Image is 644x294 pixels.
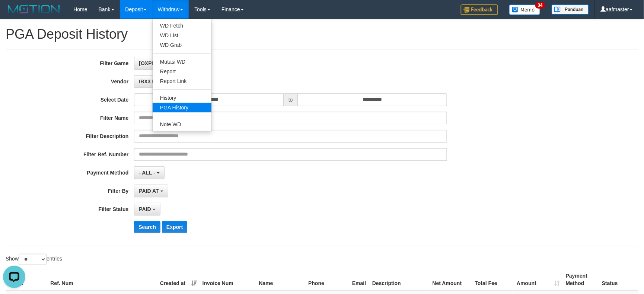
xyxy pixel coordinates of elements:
[535,2,545,9] span: 34
[256,269,306,290] th: Name
[563,269,599,290] th: Payment Method
[284,93,298,106] span: to
[134,75,203,88] button: IBX3 MAKMURTOPUP
[139,188,159,194] span: PAID AT
[134,221,160,233] button: Search
[153,21,211,31] a: WD Fetch
[369,269,430,290] th: Description
[514,269,563,290] th: Amount: activate to sort column ascending
[6,27,638,42] h1: PGA Deposit History
[461,4,498,15] img: Feedback.jpg
[349,269,369,290] th: Email
[134,185,168,197] button: PAID AT
[139,79,194,84] span: IBX3 MAKMURTOPUP
[157,269,200,290] th: Created at: activate to sort column ascending
[134,203,160,215] button: PAID
[153,93,211,103] a: History
[599,269,638,290] th: Status
[552,4,589,15] img: panduan.png
[139,60,187,66] span: [OXPLAY] ZEUS138
[200,269,256,290] th: Invoice Num
[19,254,47,265] select: Showentries
[153,31,211,40] a: WD List
[472,269,514,290] th: Total Fee
[430,269,472,290] th: Net Amount
[134,57,197,70] button: [OXPLAY] ZEUS138
[162,221,187,233] button: Export
[305,269,349,290] th: Phone
[153,40,211,50] a: WD Grab
[153,67,211,76] a: Report
[153,76,211,86] a: Report Link
[139,170,155,176] span: - ALL -
[3,3,25,25] button: Open LiveChat chat widget
[139,206,151,212] span: PAID
[134,166,164,179] button: - ALL -
[153,119,211,129] a: Note WD
[6,254,62,265] label: Show entries
[153,57,211,67] a: Mutasi WD
[509,4,541,15] img: Button%20Memo.svg
[6,4,62,15] img: MOTION_logo.png
[47,269,157,290] th: Ref. Num
[153,103,211,112] a: PGA History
